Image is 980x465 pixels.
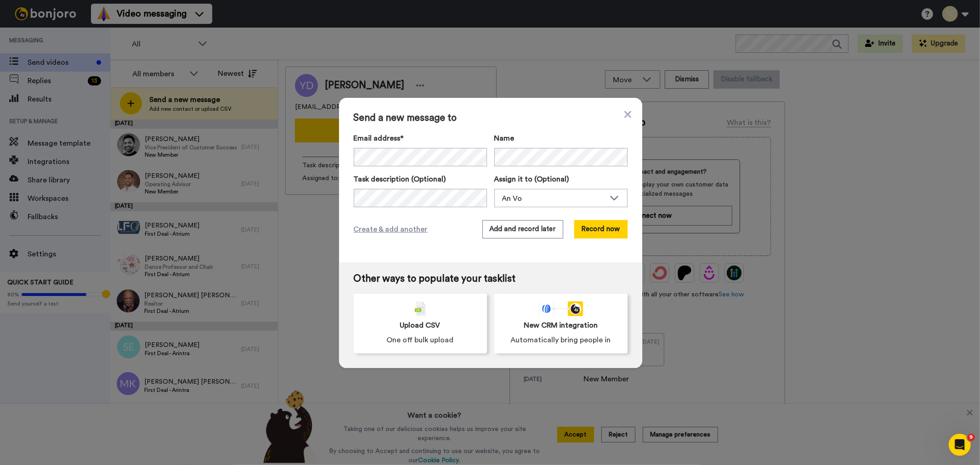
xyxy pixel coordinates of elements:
[494,174,628,185] label: Assign it to (Optional)
[511,335,611,346] span: Automatically bring people in
[354,174,487,185] label: Task description (Optional)
[539,301,583,316] div: animation
[968,434,975,441] span: 9
[400,320,441,331] span: Upload CSV
[354,273,628,284] span: Other ways to populate your tasklist
[574,220,628,238] button: Record now
[387,335,454,346] span: One off bulk upload
[354,133,487,144] label: Email address*
[415,301,426,316] img: csv-grey.png
[524,320,598,331] span: New CRM integration
[494,133,515,144] span: Name
[482,220,563,238] button: Add and record later
[502,193,605,204] div: An Vo
[949,434,971,456] iframe: Intercom live chat
[354,224,428,235] span: Create & add another
[354,113,628,124] span: Send a new message to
